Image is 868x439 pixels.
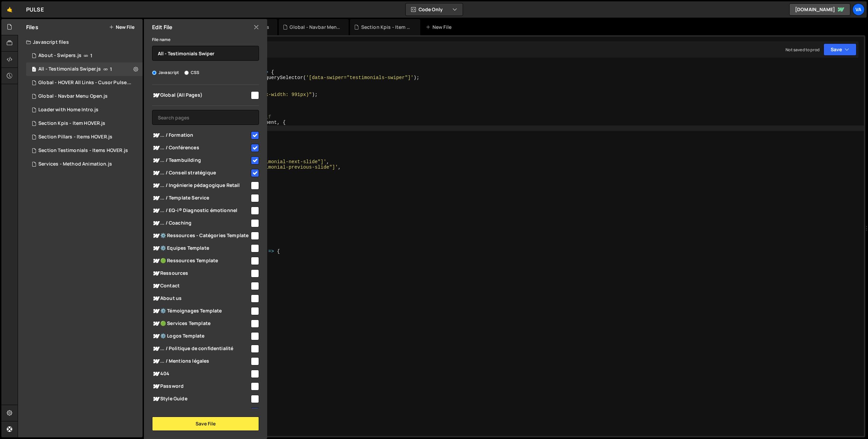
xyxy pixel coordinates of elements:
a: [DOMAIN_NAME] [789,3,850,16]
span: ... / Conseil stratégique [152,169,250,177]
input: Search pages [152,110,259,125]
label: File name [152,36,170,43]
span: ⚙️ Ressources - Catégories Template [152,232,250,240]
div: Javascript files [18,35,143,49]
span: ... / Teambuilding [152,156,250,165]
input: Name [152,46,259,61]
span: 1 [110,66,112,72]
button: New File [109,24,134,30]
label: CSS [184,69,199,76]
span: ... / Ingénierie pédagogique Retail [152,182,250,190]
div: All - Testimonials Swiper.js [26,62,143,76]
div: Section Kpis - Item HOVER.js [38,120,105,127]
div: Section Pillars - Items HOVER.js [38,134,112,140]
span: Ressources [152,269,250,278]
span: Password [152,382,250,390]
h2: Files [26,23,38,31]
a: 🤙 [1,1,18,18]
input: CSS [184,71,189,75]
button: Save File [152,417,259,431]
span: Contact [152,282,250,290]
span: ... / Conférences [152,144,250,152]
div: Services - Method Animation.js [38,161,112,167]
div: 16253/45325.js [26,144,143,157]
div: 16253/44485.js [26,117,143,130]
h2: Edit File [152,23,172,31]
div: Section Kpis - Item HOVER.js [361,24,412,31]
span: ⚙️ Logos Template [152,332,250,340]
span: Global (All Pages) [152,91,250,99]
div: Global - Navbar Menu Open.js [38,93,108,99]
div: PULSE [26,5,44,14]
div: Section Testimonials - Items HOVER.js [38,148,128,154]
span: ⚙️ Témoignages Template [152,307,250,315]
span: 404 [152,370,250,378]
div: Global - HOVER All Links - Cusor Pulse.js [38,80,132,86]
button: Save [824,43,856,56]
span: Home [152,407,250,416]
span: ... / Formation [152,131,250,139]
div: Not saved to prod [786,47,819,53]
div: 16253/44878.js [26,157,143,171]
span: ... / Politique de confidentialité [152,345,250,353]
span: 1 [90,53,92,58]
span: Style Guide [152,395,250,403]
div: About - Swipers.js [38,53,81,59]
span: ... / Template Service [152,194,250,202]
span: 1 [32,67,36,73]
a: Va [852,3,865,16]
input: Javascript [152,71,156,75]
span: 🟢 Ressources Template [152,257,250,265]
span: ... / EQ-i® Diagnostic émotionnel [152,207,250,215]
span: About us [152,294,250,303]
div: Global - Navbar Menu Open.js [290,24,340,31]
div: About - Swipers.js [26,49,143,62]
div: New File [426,24,454,31]
div: 16253/45676.js [26,76,145,90]
span: ... / Mentions légales [152,357,250,365]
span: ⚙️ Equipes Template [152,244,250,252]
div: All - Testimonials Swiper.js [38,66,101,72]
span: 🟢 Services Template [152,320,250,328]
button: Code Only [406,3,463,16]
div: 16253/44429.js [26,130,143,144]
span: ... / Coaching [152,219,250,227]
div: Loader with Home Intro.js [38,107,98,113]
div: 16253/45227.js [26,103,143,117]
div: 16253/44426.js [26,90,143,103]
label: Javascript [152,69,179,76]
